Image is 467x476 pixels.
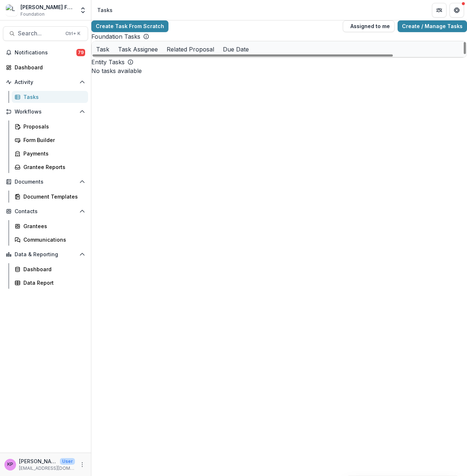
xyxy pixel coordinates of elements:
[23,150,82,157] div: Payments
[114,41,162,57] div: Task Assignee
[432,3,447,18] button: Partners
[3,47,88,58] button: Notifications79
[3,76,88,88] button: Open Activity
[15,208,76,215] span: Contacts
[94,5,115,15] nav: breadcrumb
[23,279,82,287] div: Data Report
[7,462,13,467] div: Khanh Phan
[23,163,82,171] div: Grantee Reports
[12,191,88,203] a: Document Templates
[449,3,464,18] button: Get Help
[12,220,88,232] a: Grantees
[91,32,140,41] p: Foundation Tasks
[3,26,88,41] button: Search...
[3,176,88,188] button: Open Documents
[78,460,87,469] button: More
[91,20,168,32] a: Create Task From Scratch
[91,66,467,75] p: No tasks available
[12,161,88,173] a: Grantee Reports
[12,134,88,146] a: Form Builder
[3,106,88,118] button: Open Workflows
[3,206,88,217] button: Open Contacts
[20,3,75,11] div: [PERSON_NAME] Fund for the Blind
[92,41,114,57] div: Task
[20,11,45,18] span: Foundation
[76,49,85,56] span: 79
[3,61,88,73] a: Dashboard
[12,91,88,103] a: Tasks
[6,4,18,16] img: Lavelle Fund for the Blind
[15,179,76,185] span: Documents
[91,58,125,66] p: Entity Tasks
[219,45,253,54] div: Due Date
[15,50,76,56] span: Notifications
[19,465,75,472] p: [EMAIL_ADDRESS][DOMAIN_NAME]
[19,457,57,465] p: [PERSON_NAME]
[12,263,88,275] a: Dashboard
[12,120,88,133] a: Proposals
[97,6,113,14] div: Tasks
[23,193,82,200] div: Document Templates
[3,249,88,260] button: Open Data & Reporting
[343,20,395,32] button: Assigned to me
[15,64,82,71] div: Dashboard
[162,41,219,57] div: Related Proposal
[23,123,82,130] div: Proposals
[114,45,162,54] div: Task Assignee
[15,109,76,115] span: Workflows
[12,147,88,160] a: Payments
[23,236,82,243] div: Communications
[398,20,467,32] a: Create / Manage Tasks
[219,41,253,57] div: Due Date
[23,265,82,273] div: Dashboard
[15,79,76,85] span: Activity
[60,458,75,465] p: User
[23,136,82,144] div: Form Builder
[162,45,219,54] div: Related Proposal
[18,30,61,37] span: Search...
[92,45,114,54] div: Task
[12,277,88,289] a: Data Report
[12,234,88,246] a: Communications
[23,222,82,230] div: Grantees
[64,30,82,38] div: Ctrl + K
[15,252,76,258] span: Data & Reporting
[23,93,82,101] div: Tasks
[78,3,88,18] button: Open entity switcher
